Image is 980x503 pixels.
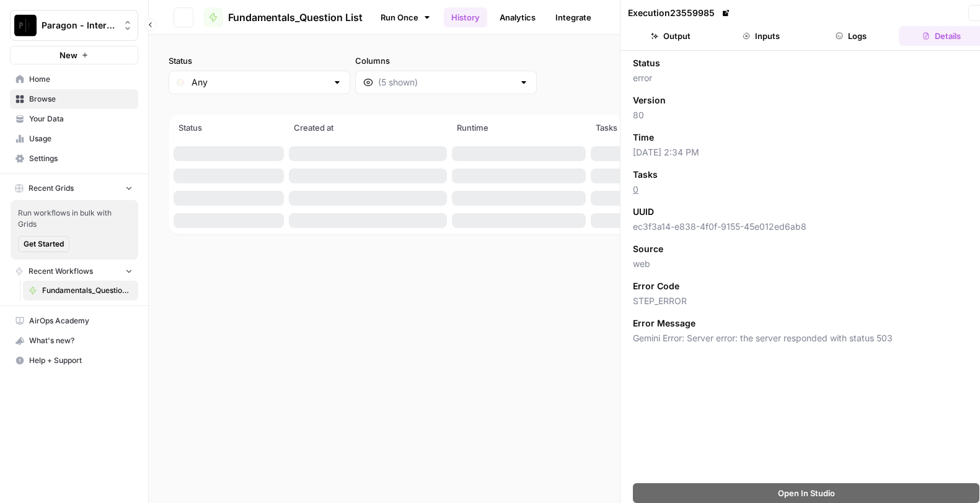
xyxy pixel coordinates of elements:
span: Tasks [633,168,658,181]
span: UUID [633,206,654,218]
span: Get Started [24,238,64,250]
a: AirOps Academy [10,311,138,331]
span: Time [633,131,654,144]
a: Run Once [373,7,439,28]
button: Output [628,26,713,46]
a: Fundamentals_Question List [203,7,363,27]
span: Status [633,57,660,69]
span: Browse [29,94,133,105]
span: Your Data [29,113,133,125]
span: Gemini Error: Server error: the server responded with status 503 [633,332,979,344]
a: Fundamentals_Question List [23,281,138,300]
span: ec3f3a14-e838-4f0f-9155-45e012ed6ab8 [633,221,979,233]
img: Paragon - Internal Usage Logo [14,14,37,37]
a: Analytics [492,7,543,27]
a: Integrate [548,7,599,27]
button: Logs [809,26,894,46]
th: Status [171,115,286,142]
th: Runtime [449,115,588,142]
a: History [444,7,487,27]
button: Recent Workflows [10,262,138,281]
span: STEP_ERROR [633,295,979,307]
span: Recent Workflows [29,266,93,277]
a: Settings [10,149,138,168]
span: error [633,72,979,84]
span: Run workflows in bulk with Grids [18,208,131,230]
span: Open In Studio [778,487,835,499]
span: Error Code [633,280,679,292]
button: Inputs [718,26,804,46]
a: 0 [633,184,638,195]
a: Browse [10,89,138,109]
span: Error Message [633,317,695,330]
th: Tasks [588,115,698,142]
label: Status [169,55,350,67]
span: New [60,49,77,61]
span: Help + Support [29,355,133,366]
a: Your Data [10,109,138,129]
span: web [633,258,979,270]
button: New [10,46,138,64]
button: What's new? [10,331,138,351]
button: Recent Grids [10,179,138,198]
button: Help + Support [10,351,138,370]
a: Usage [10,129,138,149]
span: AirOps Academy [29,315,133,326]
span: Fundamentals_Question List [42,285,133,296]
span: 80 [633,109,979,121]
span: Home [29,74,133,85]
button: Get Started [18,236,69,252]
input: Any [192,76,327,89]
span: Source [633,243,663,255]
label: Columns [355,55,537,67]
a: Home [10,69,138,89]
div: Execution 23559985 [628,7,732,19]
span: Fundamentals_Question List [228,10,363,25]
input: (5 shown) [378,76,514,89]
span: Settings [29,153,133,164]
span: Paragon - Internal Usage [42,19,117,32]
span: [DATE] 2:34 PM [633,146,979,159]
button: Workspace: Paragon - Internal Usage [10,10,138,41]
span: Usage [29,133,133,144]
th: Created at [286,115,449,142]
span: Recent Grids [29,183,74,194]
div: What's new? [11,331,138,350]
span: Version [633,94,666,107]
button: Open In Studio [633,483,979,503]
